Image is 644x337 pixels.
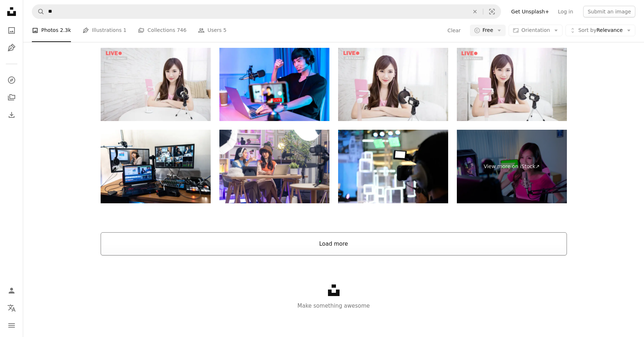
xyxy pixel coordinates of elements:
[4,73,19,87] a: Explore
[4,301,19,315] button: Language
[101,232,567,255] button: Load more
[457,130,567,203] a: View more on iStock↗
[4,90,19,105] a: Collections
[219,48,329,121] img: Playing video games on smartphone. Young asian handsome man sitting on chair holding cellphone in...
[483,5,501,18] button: Visual search
[101,48,211,121] img: woman in Live
[223,26,227,34] span: 5
[565,25,635,36] button: Sort byRelevance
[4,23,19,38] a: Photos
[338,48,448,121] img: woman in Live
[483,27,493,34] span: Free
[83,19,126,42] a: Illustrations 1
[553,6,577,17] a: Log in
[470,25,506,36] button: Free
[4,283,19,298] a: Log in / Sign up
[138,19,186,42] a: Collections 746
[198,19,227,42] a: Users 5
[23,301,644,310] p: Make something awesome
[583,6,635,17] button: Submit an image
[509,25,563,36] button: Orientation
[32,4,501,19] form: Find visuals sitewide
[123,26,127,34] span: 1
[338,130,448,203] img: video production camera recording live event on stage. television social media broadcasting semin...
[578,27,596,33] span: Sort by
[578,27,623,34] span: Relevance
[219,130,329,203] img: Podcast guest discusses something during podcast Two asian women talking and recording a podcast ...
[447,25,461,36] button: Clear
[32,5,45,18] button: Search Unsplash
[4,108,19,122] a: Download History
[4,4,19,20] a: Home — Unsplash
[177,26,186,34] span: 746
[507,6,553,17] a: Get Unsplash+
[467,5,483,18] button: Clear
[4,41,19,55] a: Illustrations
[101,130,211,203] img: Sound and recording system at the backstage of a show
[4,318,19,333] button: Menu
[521,27,550,33] span: Orientation
[457,48,567,121] img: woman in Live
